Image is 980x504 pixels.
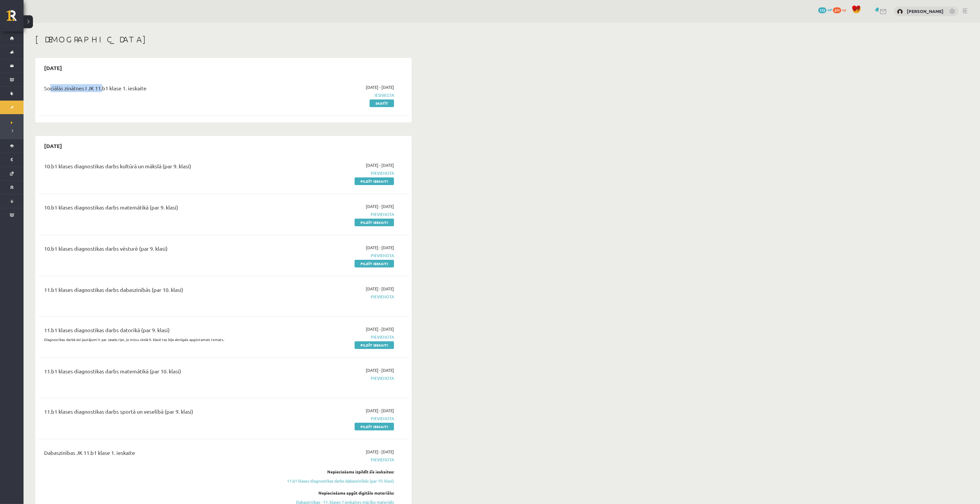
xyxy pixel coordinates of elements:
[44,367,274,378] div: 11.b1 klases diagnostikas darbs matemātikā (par 10. klasi)
[366,449,394,455] span: [DATE] - [DATE]
[355,219,394,226] a: Pildīt ieskaiti
[842,7,846,12] span: xp
[366,367,394,373] span: [DATE] - [DATE]
[44,244,274,255] div: 10.b1 klases diagnostikas darbs vēsturē (par 9. klasi)
[283,490,394,496] div: Nepieciešams apgūt digitālo materiālu:
[283,469,394,475] div: Nepieciešams izpildīt šīs ieskaites:
[44,162,274,173] div: 10.b1 klases diagnostikas darbs kultūrā un mākslā (par 9. klasi)
[44,337,274,342] p: Diagnostikas darbā visi jautājumi ir par JavaScript, jo mūsu skolā 9. klasē tas bija vienīgais ap...
[370,99,394,107] a: Skatīt
[283,478,394,484] a: 11.b1 klases diagnostikas darbs dabaszinībās (par 10. klasi)
[38,139,68,153] h2: [DATE]
[366,203,394,209] span: [DATE] - [DATE]
[366,84,394,90] span: [DATE] - [DATE]
[897,9,903,15] img: Maksims Baltais
[366,326,394,332] span: [DATE] - [DATE]
[366,286,394,292] span: [DATE] - [DATE]
[355,177,394,185] a: Pildīt ieskaiti
[44,326,274,337] div: 11.b1 klases diagnostikas darbs datorikā (par 9. klasi)
[283,211,394,217] span: Pievienota
[366,244,394,251] span: [DATE] - [DATE]
[355,341,394,349] a: Pildīt ieskaiti
[283,92,394,98] span: Iesniegta
[818,7,827,13] span: 172
[44,407,274,418] div: 11.b1 klases diagnostikas darbs sportā un veselībā (par 9. klasi)
[283,415,394,422] span: Pievienota
[6,10,24,25] a: Rīgas 1. Tālmācības vidusskola
[355,423,394,430] a: Pildīt ieskaiti
[38,61,68,75] h2: [DATE]
[907,8,944,14] a: [PERSON_NAME]
[833,7,841,13] span: 271
[44,203,274,214] div: 10.b1 klases diagnostikas darbs matemātikā (par 9. klasi)
[827,7,832,12] span: mP
[283,457,394,463] span: Pievienota
[44,286,274,297] div: 11.b1 klases diagnostikas darbs dabaszinībās (par 10. klasi)
[35,34,412,44] h1: [DEMOGRAPHIC_DATA]
[283,375,394,381] span: Pievienota
[355,260,394,267] a: Pildīt ieskaiti
[366,407,394,414] span: [DATE] - [DATE]
[818,7,832,12] a: 172 mP
[44,449,274,460] div: Dabaszinības JK 11.b1 klase 1. ieskaite
[283,170,394,176] span: Pievienota
[283,334,394,340] span: Pievienota
[283,294,394,300] span: Pievienota
[833,7,849,12] a: 271 xp
[44,84,274,95] div: Sociālās zinātnes I JK 11.b1 klase 1. ieskaite
[366,162,394,168] span: [DATE] - [DATE]
[283,252,394,259] span: Pievienota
